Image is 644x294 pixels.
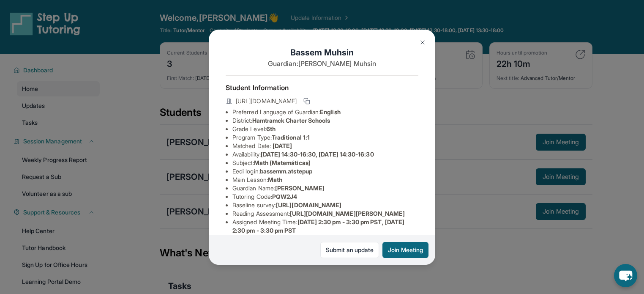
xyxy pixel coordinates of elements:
p: Guardian: [PERSON_NAME] Muhsin [226,58,418,69]
span: [PERSON_NAME] [275,184,325,192]
span: [DATE] [273,142,292,149]
h4: Student Information [226,82,418,93]
li: Preferred Language of Guardian: [232,108,418,116]
span: [DATE] 14:30-16:30, [DATE] 14:30-16:30 [261,151,374,158]
h1: Bassem Muhsin [226,47,418,58]
li: Tutoring Code : [232,192,418,201]
button: chat-button [614,264,637,287]
li: Guardian Name : [232,184,418,192]
li: Baseline survey : [232,201,418,209]
li: Assigned Meeting Time : [232,218,418,235]
li: Reading Assessment : [232,209,418,218]
span: Traditional 1:1 [272,134,310,141]
span: [URL][DOMAIN_NAME] [276,201,341,209]
li: Matched Date: [232,142,418,150]
span: [DATE] 2:30 pm - 3:30 pm PST, [DATE] 2:30 pm - 3:30 pm PST [232,218,404,234]
span: English [320,108,341,115]
button: Join Meeting [382,242,428,258]
span: Hamtramck Charter Schools [252,117,330,124]
span: bassemm.atstepup [260,168,312,175]
li: Program Type: [232,133,418,142]
li: Eedi login : [232,167,418,176]
li: Main Lesson : [232,176,418,184]
li: District: [232,116,418,125]
span: [URL][DOMAIN_NAME][PERSON_NAME] [290,210,405,217]
span: PQW2J4 [272,193,297,200]
span: 6th [266,125,276,132]
span: Math (Matemáticas) [254,159,311,166]
li: Subject : [232,159,418,167]
span: Math [268,176,282,183]
li: Grade Level: [232,125,418,133]
a: Submit an update [320,242,379,258]
img: Close Icon [419,39,426,46]
li: Availability: [232,150,418,159]
button: Copy link [302,96,312,106]
span: [URL][DOMAIN_NAME] [236,97,297,105]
